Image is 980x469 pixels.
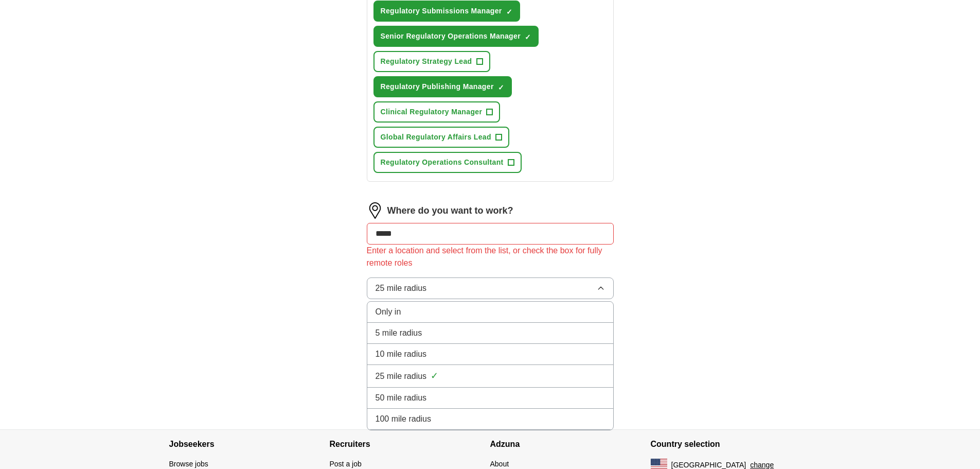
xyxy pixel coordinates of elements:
[506,8,512,16] span: ✓
[525,33,531,41] span: ✓
[376,413,432,425] span: 100 mile radius
[376,370,427,383] span: 25 mile radius
[387,204,513,218] label: Where do you want to work?
[381,107,483,117] span: Clinical Regulatory Manager
[367,245,614,269] div: Enter a location and select from the list, or check the box for fully remote roles
[373,101,501,123] button: Clinical Regulatory Manager
[651,430,811,459] h4: Country selection
[381,31,521,42] span: Senior Regulatory Operations Manager
[498,83,504,92] span: ✓
[169,460,208,468] a: Browse jobs
[381,6,502,16] span: Regulatory Submissions Manager
[373,76,512,97] button: Regulatory Publishing Manager✓
[376,392,427,404] span: 50 mile radius
[376,348,427,360] span: 10 mile radius
[376,327,422,339] span: 5 mile radius
[376,282,427,294] span: 25 mile radius
[373,51,490,72] button: Regulatory Strategy Lead
[381,81,494,92] span: Regulatory Publishing Manager
[431,369,438,383] span: ✓
[381,157,504,168] span: Regulatory Operations Consultant
[367,277,614,299] button: 25 mile radius
[381,132,491,143] span: Global Regulatory Affairs Lead
[330,460,362,468] a: Post a job
[373,1,520,22] button: Regulatory Submissions Manager✓
[373,152,522,173] button: Regulatory Operations Consultant
[490,460,509,468] a: About
[373,127,509,148] button: Global Regulatory Affairs Lead
[367,202,383,219] img: location.png
[376,306,401,318] span: Only in
[373,26,539,47] button: Senior Regulatory Operations Manager✓
[381,56,472,67] span: Regulatory Strategy Lead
